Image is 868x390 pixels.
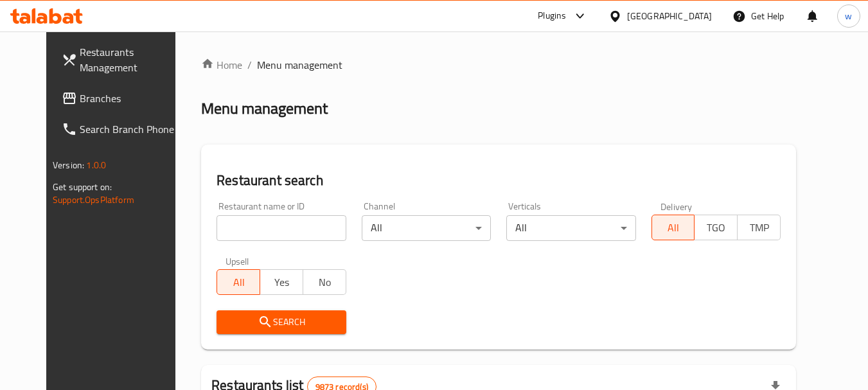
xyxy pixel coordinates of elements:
[845,9,852,23] span: w
[627,9,712,23] div: [GEOGRAPHIC_DATA]
[362,215,491,241] div: All
[222,273,255,292] span: All
[217,171,781,190] h2: Restaurant search
[53,191,134,208] a: Support.OpsPlatform
[506,215,635,241] div: All
[51,83,191,114] a: Branches
[257,57,342,73] span: Menu management
[201,57,242,73] a: Home
[247,57,252,73] li: /
[700,218,732,237] span: TGO
[217,310,346,334] button: Search
[660,202,693,211] label: Delivery
[265,273,298,292] span: Yes
[201,98,328,119] h2: Menu management
[657,218,690,237] span: All
[737,215,781,240] button: TMP
[217,269,260,295] button: All
[53,179,112,195] span: Get support on:
[217,215,346,241] input: Search for restaurant name or ID..
[201,57,796,73] nav: breadcrumb
[80,44,181,75] span: Restaurants Management
[694,215,738,240] button: TGO
[743,218,775,237] span: TMP
[80,91,181,106] span: Branches
[651,215,695,240] button: All
[303,269,346,295] button: No
[53,157,84,173] span: Version:
[227,314,335,330] span: Search
[260,269,303,295] button: Yes
[80,121,181,137] span: Search Branch Phone
[51,37,191,83] a: Restaurants Management
[226,256,249,265] label: Upsell
[538,8,566,24] div: Plugins
[86,157,106,173] span: 1.0.0
[308,273,341,292] span: No
[51,114,191,145] a: Search Branch Phone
